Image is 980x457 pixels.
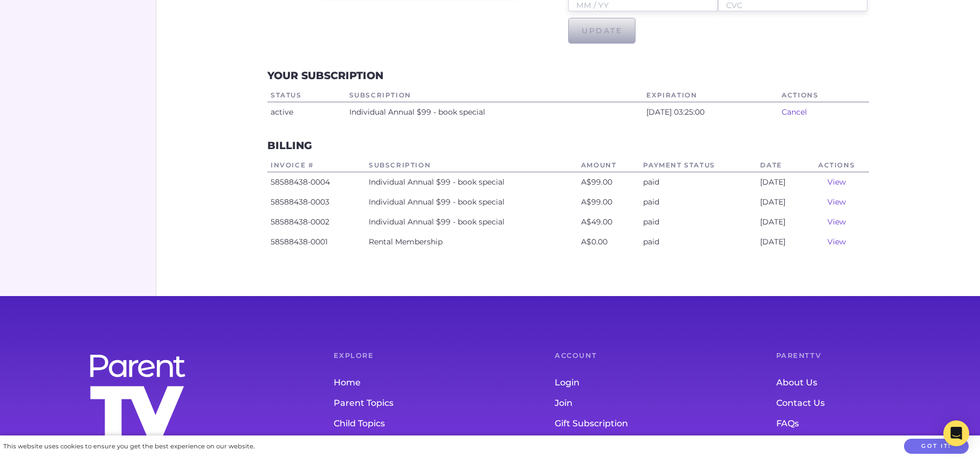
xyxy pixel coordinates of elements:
[334,372,512,393] a: Home
[776,414,955,434] a: FAQs
[365,192,578,212] td: Individual Annual $99 - book special
[757,159,804,172] th: Date
[267,102,346,122] td: active
[827,217,846,227] a: View
[640,159,757,172] th: Payment Status
[334,353,512,360] h6: Explore
[267,69,383,82] h3: Your subscription
[943,420,969,446] div: Open Intercom Messenger
[267,89,346,102] th: Status
[640,212,757,232] td: paid
[757,212,804,232] td: [DATE]
[555,393,733,413] a: Join
[776,434,955,455] a: Privacy
[334,414,512,434] a: Child Topics
[776,353,955,360] h6: ParentTV
[757,172,804,192] td: [DATE]
[267,172,365,192] td: 58588438-0004
[578,172,640,192] td: A$99.00
[782,107,807,117] a: Cancel
[365,232,578,252] td: Rental Membership
[776,393,955,413] a: Contact Us
[757,192,804,212] td: [DATE]
[267,139,312,152] h3: Billing
[267,192,365,212] td: 58588438-0003
[578,192,640,212] td: A$99.00
[643,89,778,102] th: Expiration
[86,352,189,439] img: parenttv-logo-stacked-white.f9d0032.svg
[3,441,254,452] div: This website uses cookies to ensure you get the best experience on our website.
[578,232,640,252] td: A$0.00
[827,177,846,187] a: View
[757,232,804,252] td: [DATE]
[365,172,578,192] td: Individual Annual $99 - book special
[555,372,733,393] a: Login
[346,89,644,102] th: Subscription
[643,102,778,122] td: [DATE] 03:25:00
[640,172,757,192] td: paid
[804,159,869,172] th: Actions
[365,159,578,172] th: Subscription
[827,237,846,247] a: View
[365,212,578,232] td: Individual Annual $99 - book special
[904,439,969,454] button: Got it!
[555,353,733,360] h6: Account
[827,197,846,207] a: View
[578,212,640,232] td: A$49.00
[640,232,757,252] td: paid
[555,434,733,455] a: School / Childcare Signup
[334,393,512,413] a: Parent Topics
[334,434,512,455] a: Activities
[568,18,636,44] button: Update
[640,192,757,212] td: paid
[555,414,733,434] a: Gift Subscription
[267,212,365,232] td: 58588438-0002
[778,89,869,102] th: Actions
[267,159,365,172] th: Invoice #
[346,102,644,122] td: Individual Annual $99 - book special
[776,372,955,393] a: About Us
[267,232,365,252] td: 58588438-0001
[578,159,640,172] th: Amount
